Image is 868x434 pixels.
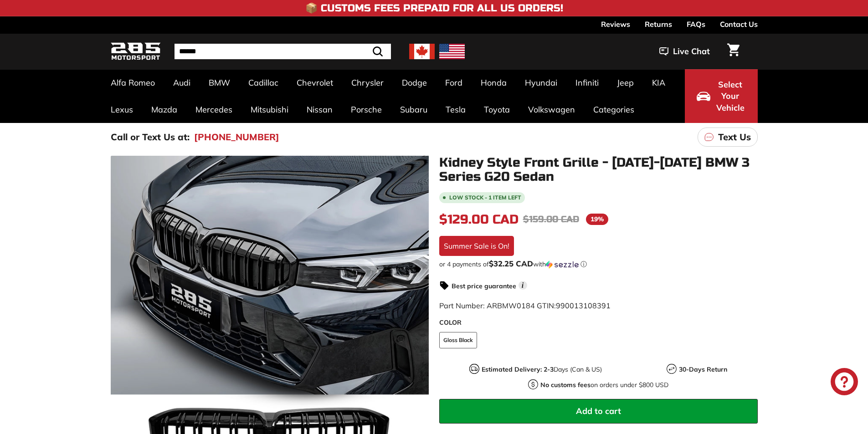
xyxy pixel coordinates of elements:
[111,130,190,144] p: Call or Text Us at:
[608,69,643,96] a: Jeep
[698,128,758,147] a: Text Us
[685,69,758,123] button: Select Your Vehicle
[519,96,584,123] a: Volkswagen
[673,46,710,57] span: Live Chat
[200,69,239,96] a: BMW
[439,318,758,327] label: COLOR
[439,301,611,310] span: Part Number: ARBMW0184 GTIN:
[647,40,722,63] button: Live Chat
[439,260,758,269] div: or 4 payments of$32.25 CADwithSezzle Click to learn more about Sezzle
[439,236,514,256] div: Summer Sale is On!
[437,96,475,123] a: Tesla
[586,214,608,225] span: 19%
[482,365,602,374] p: Days (Can & US)
[643,69,674,96] a: KIA
[566,69,608,96] a: Infiniti
[186,96,241,123] a: Mercedes
[715,79,746,114] span: Select Your Vehicle
[142,96,186,123] a: Mazda
[475,96,519,123] a: Toyota
[584,96,643,123] a: Categories
[519,281,527,290] span: i
[393,69,436,96] a: Dodge
[102,69,164,96] a: Alfa Romeo
[452,282,516,290] strong: Best price guarantee
[439,212,519,227] span: $129.00 CAD
[194,130,279,144] a: [PHONE_NUMBER]
[164,69,200,96] a: Audi
[540,381,591,389] strong: No customs fees
[720,16,758,32] a: Contact Us
[288,69,342,96] a: Chevrolet
[489,259,533,268] span: $32.25 CAD
[576,406,621,416] span: Add to cart
[439,156,758,184] h1: Kidney Style Front Grille - [DATE]-[DATE] BMW 3 Series G20 Sedan
[391,96,437,123] a: Subaru
[687,16,705,32] a: FAQs
[239,69,288,96] a: Cadillac
[449,195,521,200] span: Low stock - 1 item left
[523,214,579,225] span: $159.00 CAD
[439,399,758,424] button: Add to cart
[298,96,342,123] a: Nissan
[516,69,566,96] a: Hyundai
[679,365,727,373] strong: 30-Days Return
[436,69,472,96] a: Ford
[722,36,745,67] a: Cart
[546,260,579,269] img: Sezzle
[305,3,563,14] h4: 📦 Customs Fees Prepaid for All US Orders!
[111,41,161,62] img: Logo_285_Motorsport_areodynamics_components
[540,380,668,390] p: on orders under $800 USD
[645,16,672,32] a: Returns
[342,96,391,123] a: Porsche
[472,69,516,96] a: Honda
[482,365,554,373] strong: Estimated Delivery: 2-3
[556,301,611,310] span: 990013108391
[175,44,391,59] input: Search
[439,260,758,269] div: or 4 payments of with
[102,96,142,123] a: Lexus
[718,130,751,144] p: Text Us
[342,69,393,96] a: Chrysler
[241,96,298,123] a: Mitsubishi
[828,368,861,398] inbox-online-store-chat: Shopify online store chat
[601,16,630,32] a: Reviews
